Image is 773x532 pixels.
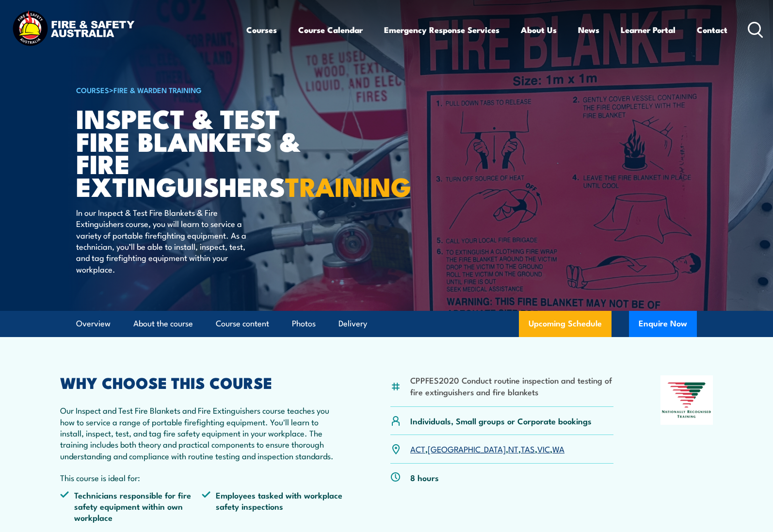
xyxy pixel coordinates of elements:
[578,17,599,43] a: News
[292,311,316,337] a: Photos
[76,107,316,197] h1: Inspect & Test Fire Blankets & Fire Extinguishers
[338,311,367,337] a: Delivery
[216,311,269,337] a: Course content
[660,375,713,425] img: Nationally Recognised Training logo.
[629,311,697,337] button: Enquire Now
[508,443,518,454] a: NT
[697,17,727,43] a: Contact
[60,404,343,461] p: Our Inspect and Test Fire Blankets and Fire Extinguishers course teaches you how to service a ran...
[384,17,499,43] a: Emergency Response Services
[60,489,202,523] li: Technicians responsible for fire safety equipment within own workplace
[285,165,411,206] strong: TRAINING
[428,443,506,454] a: [GEOGRAPHIC_DATA]
[76,207,253,274] p: In our Inspect & Test Fire Blankets & Fire Extinguishers course, you will learn to service a vari...
[410,472,439,483] p: 8 hours
[537,443,550,454] a: VIC
[76,311,111,337] a: Overview
[76,84,109,95] a: COURSES
[298,17,363,43] a: Course Calendar
[113,84,202,95] a: Fire & Warden Training
[133,311,193,337] a: About the course
[519,311,612,337] a: Upcoming Schedule
[60,375,343,389] h2: WHY CHOOSE THIS COURSE
[621,17,676,43] a: Learner Portal
[552,443,564,454] a: WA
[410,415,592,426] p: Individuals, Small groups or Corporate bookings
[410,374,613,397] li: CPPFES2020 Conduct routine inspection and testing of fire extinguishers and fire blankets
[521,443,535,454] a: TAS
[246,17,277,43] a: Courses
[202,489,343,523] li: Employees tasked with workplace safety inspections
[76,84,316,96] h6: >
[410,443,425,454] a: ACT
[521,17,557,43] a: About Us
[410,443,564,454] p: , , , , ,
[60,472,343,483] p: This course is ideal for:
